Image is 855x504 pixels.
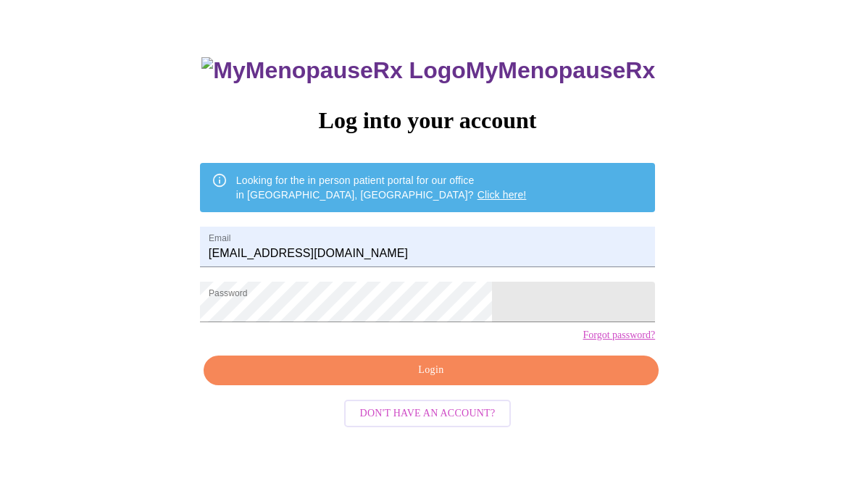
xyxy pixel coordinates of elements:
[201,57,465,84] img: MyMenopauseRx Logo
[220,361,642,379] span: Login
[204,356,659,385] button: Login
[344,400,512,428] button: Don't have an account?
[477,189,527,201] a: Click here!
[583,329,655,341] a: Forgot password?
[200,107,655,134] h3: Log into your account
[201,57,655,84] h3: MyMenopauseRx
[341,406,515,419] a: Don't have an account?
[360,405,496,423] span: Don't have an account?
[236,167,527,208] div: Looking for the in person patient portal for our office in [GEOGRAPHIC_DATA], [GEOGRAPHIC_DATA]?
